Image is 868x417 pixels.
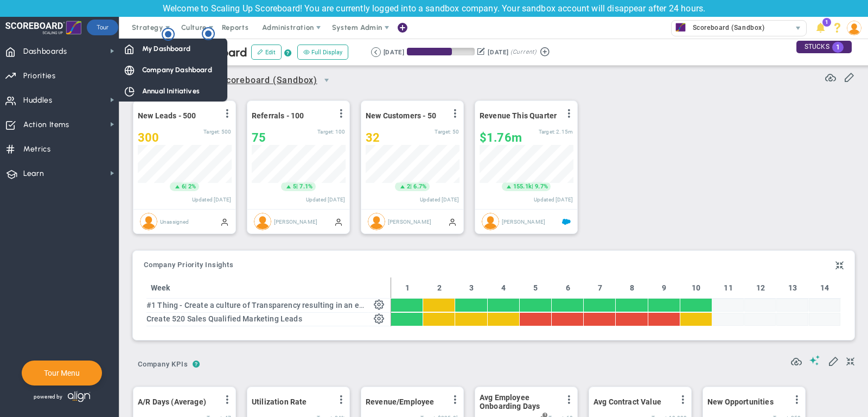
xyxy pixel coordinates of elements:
[556,129,573,135] span: 2,154,350
[584,277,616,299] th: 7
[687,21,765,35] span: Scoreboard (Sandbox)
[138,131,159,144] span: 300
[220,217,229,226] span: Manually Updated
[22,388,137,405] div: Powered by Align
[144,261,234,270] button: Company Priority Insights
[142,65,212,75] span: Company Dashboard
[455,299,487,312] div: 0 • 20 • 100 [20%] Mon Aug 04 2025 to Sun Aug 10 2025
[482,213,499,230] img: Tom Johnson
[796,41,852,53] div: STUCKS
[812,17,829,39] li: Announcements
[674,21,687,34] img: 33625.Company.photo
[809,299,840,312] div: No data for Mon Oct 20 2025 to Sat Oct 25 2025
[133,356,193,373] span: Company KPIs
[829,17,846,39] li: Help & Frequently Asked Questions (FAQ)
[776,299,808,312] div: No data for Mon Oct 13 2025 to Sun Oct 19 2025
[423,299,455,312] div: 0 • 0 • 100 [0%] Mon Jul 28 2025 to Sun Aug 03 2025
[488,312,519,325] div: 0 • 88 • 520 [16%] Mon Aug 11 2025 to Sun Aug 17 2025
[539,129,555,135] span: Target:
[832,42,844,53] span: 1
[221,129,231,135] span: 500
[452,129,459,135] span: 50
[23,162,44,185] span: Learn
[648,312,680,325] div: 0 • 257 • 520 [49%] Mon Sep 15 2025 to Sun Sep 21 2025
[317,129,334,135] span: Target:
[146,301,447,309] span: #1 Thing - Create a culture of Transparency resulting in an eNPS score increase of 10
[299,183,312,190] span: 7.1%
[593,397,661,406] span: Avg Contract Value
[251,45,282,60] button: Edit
[391,277,423,299] th: 1
[712,312,744,325] div: No data for Mon Sep 29 2025 to Sun Oct 05 2025
[552,277,584,299] th: 6
[41,368,83,378] button: Tour Menu
[520,277,552,299] th: 5
[680,299,712,312] div: 0 • 92 • 100 [92%] Mon Sep 22 2025 to Sun Sep 28 2025
[366,131,380,144] span: 32
[513,182,532,191] span: 155.1k
[23,89,53,112] span: Huddles
[23,138,51,161] span: Metrics
[844,71,854,82] span: Edit or Add Critical Numbers
[809,312,840,325] div: No data for Mon Oct 20 2025 to Sat Oct 25 2025
[146,277,368,299] th: Week
[510,47,537,57] span: (Current)
[455,312,487,325] div: 0 • 57 • 520 [10%] Mon Aug 04 2025 to Sun Aug 10 2025
[368,213,385,230] img: Miguel Cabrera
[391,312,423,325] div: 0 • 0 • 520 [0%] Sun Jul 27 2025 to Sun Jul 27 2025
[140,213,157,230] img: Unassigned
[448,217,457,226] span: Manually Updated
[809,355,820,365] span: Suggestions (AI Feature)
[182,182,185,191] span: 6
[712,277,744,299] th: 11
[142,43,190,54] span: My Dashboard
[138,111,196,120] span: New Leads - 500
[132,23,163,31] span: Strategy
[828,355,839,366] span: Edit My KPIs
[252,397,307,406] span: Utilization Rate
[616,312,647,325] div: 0 • 212 • 520 [40%] Mon Sep 08 2025 to Sun Sep 14 2025
[680,277,712,299] th: 10
[296,183,298,190] span: |
[23,65,56,87] span: Priorities
[188,183,196,190] span: 2%
[332,23,382,31] span: System Admin
[317,71,336,90] span: select
[254,213,271,230] img: Katie Williams
[532,183,533,190] span: |
[584,312,615,325] div: 0 • 175 • 520 [33%] Mon Sep 01 2025 to Sun Sep 07 2025
[23,113,69,136] span: Action Items
[334,217,343,226] span: Manually Updated
[185,183,187,190] span: |
[488,277,520,299] th: 4
[455,277,487,299] th: 3
[371,47,381,57] button: Go to previous period
[480,111,557,120] span: Revenue This Quarter
[133,356,193,375] button: Company KPIs
[366,111,436,120] span: New Customers - 50
[648,299,680,312] div: 0 • 68 • 100 [68%] Mon Sep 15 2025 to Sun Sep 21 2025
[680,312,712,325] div: 0 • 302 • 520 [58%] Mon Sep 22 2025 to Sun Sep 28 2025
[366,397,435,406] span: Revenue/Employee
[791,355,802,365] span: Refresh Data
[410,183,412,190] span: |
[335,129,345,135] span: 100
[216,17,254,39] span: Reports
[480,393,558,410] span: Avg Employee Onboarding Days
[520,312,551,325] div: 0 • 109 • 520 [20%] Mon Aug 18 2025 to Sun Aug 24 2025
[144,261,234,269] span: Company Priority Insights
[502,218,545,224] span: [PERSON_NAME]
[252,111,304,120] span: Referrals - 100
[203,129,220,135] span: Target:
[822,18,831,27] span: 1
[181,23,207,31] span: Culture
[534,197,573,203] span: Updated [DATE]
[407,182,410,191] span: 2
[192,197,231,203] span: Updated [DATE]
[744,299,776,312] div: No data for Mon Oct 06 2025 to Sun Oct 12 2025
[420,197,459,203] span: Updated [DATE]
[146,314,302,323] span: Create 520 Sales Qualified Marketing Leads
[648,277,680,299] th: 9
[616,277,648,299] th: 8
[562,217,571,226] span: Salesforce Enabled<br ></span>Sandbox: Quarterly Revenue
